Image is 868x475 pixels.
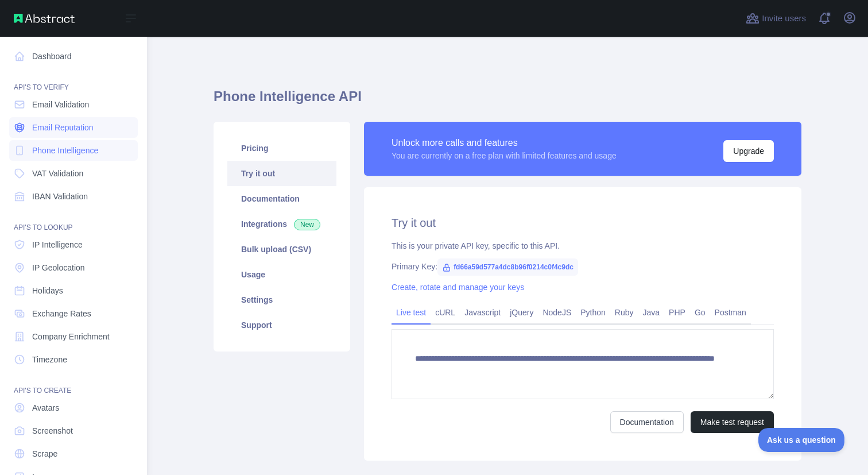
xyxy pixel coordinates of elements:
[431,303,460,322] a: cURL
[392,283,524,292] a: Create, rotate and manage your keys
[227,312,336,338] a: Support
[32,285,63,296] span: Holidays
[9,349,138,370] a: Timezone
[9,372,138,395] div: API'S TO CREATE
[460,303,505,322] a: Javascript
[664,303,690,322] a: PHP
[9,326,138,347] a: Company Enrichment
[9,303,138,324] a: Exchange Rates
[9,257,138,278] a: IP Geolocation
[392,215,774,231] h2: Try it out
[32,122,94,133] span: Email Reputation
[762,12,806,25] span: Invite users
[32,402,59,414] span: Avatars
[691,411,774,433] button: Make test request
[32,308,91,319] span: Exchange Rates
[392,240,774,252] div: This is your private API key, specific to this API.
[227,262,336,287] a: Usage
[32,239,83,250] span: IP Intelligence
[32,354,67,365] span: Timezone
[392,261,774,272] div: Primary Key:
[32,145,98,156] span: Phone Intelligence
[32,262,85,273] span: IP Geolocation
[576,303,610,322] a: Python
[9,140,138,161] a: Phone Intelligence
[32,425,73,437] span: Screenshot
[723,140,774,162] button: Upgrade
[227,161,336,186] a: Try it out
[638,303,665,322] a: Java
[9,46,138,67] a: Dashboard
[214,87,801,115] h1: Phone Intelligence API
[9,163,138,184] a: VAT Validation
[32,448,57,459] span: Scrape
[9,234,138,255] a: IP Intelligence
[538,303,576,322] a: NodeJS
[32,168,83,179] span: VAT Validation
[227,287,336,312] a: Settings
[610,411,684,433] a: Documentation
[14,14,75,23] img: Abstract API
[610,303,638,322] a: Ruby
[392,136,617,150] div: Unlock more calls and features
[227,136,336,161] a: Pricing
[392,303,431,322] a: Live test
[32,331,110,342] span: Company Enrichment
[505,303,538,322] a: jQuery
[294,219,320,230] span: New
[227,186,336,211] a: Documentation
[743,9,808,28] button: Invite users
[9,420,138,441] a: Screenshot
[690,303,710,322] a: Go
[9,94,138,115] a: Email Validation
[392,150,617,161] div: You are currently on a free plan with limited features and usage
[9,280,138,301] a: Holidays
[9,69,138,92] div: API'S TO VERIFY
[9,397,138,418] a: Avatars
[710,303,751,322] a: Postman
[437,258,578,276] span: fd66a59d577a4dc8b96f0214c0f4c9dc
[9,209,138,232] div: API'S TO LOOKUP
[9,117,138,138] a: Email Reputation
[9,443,138,464] a: Scrape
[758,428,845,452] iframe: Toggle Customer Support
[32,99,89,110] span: Email Validation
[32,191,88,202] span: IBAN Validation
[227,237,336,262] a: Bulk upload (CSV)
[9,186,138,207] a: IBAN Validation
[227,211,336,237] a: Integrations New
